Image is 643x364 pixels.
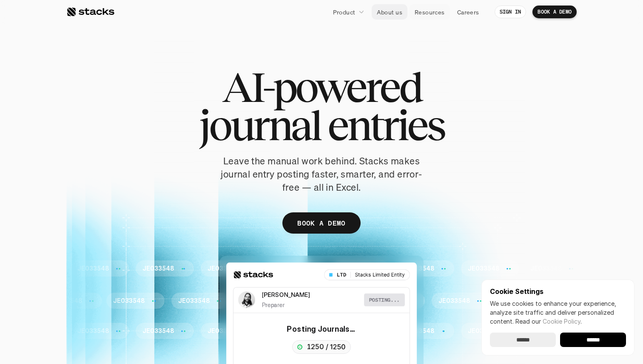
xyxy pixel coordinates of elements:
a: BOOK A DEMO [532,6,577,18]
p: JE033548 [373,297,405,305]
span: journal [199,106,320,144]
p: SIGN IN [500,9,521,15]
p: JE033548 [51,297,82,305]
a: About us [372,4,407,20]
p: Leave the manual work behind. Stacks makes journal entry posting faster, smarter, and error-free ... [215,155,428,194]
a: Cookie Policy [543,318,580,325]
p: JE033548 [438,297,470,305]
span: Read our . [515,318,582,325]
p: JE033548 [208,265,239,272]
p: JE033548 [77,327,109,335]
p: JE033548 [403,265,434,272]
p: Cookie Settings [490,288,626,295]
p: About us [377,8,402,17]
a: Privacy Policy [100,162,138,168]
p: Product [333,8,356,17]
p: We use cookies to enhance your experience, analyze site traffic and deliver personalized content. [490,299,626,326]
p: Careers [457,8,479,17]
p: JE033548 [468,327,499,335]
p: JE033548 [338,327,369,335]
p: BOOK A DEMO [297,217,346,229]
p: JE033548 [142,265,174,272]
a: BOOK A DEMO [282,212,361,234]
p: BOOK A DEMO [538,9,572,15]
p: JE033548 [530,265,562,272]
p: JE033548 [403,327,434,335]
p: JE033548 [308,297,340,305]
p: JE033548 [178,297,210,305]
p: JE033548 [468,265,499,272]
a: Resources [410,4,450,20]
span: AI-powered [222,68,421,106]
p: JE033548 [273,327,304,335]
a: Careers [452,4,484,20]
p: JE033548 [273,265,304,272]
span: entries [327,106,444,144]
p: Resources [415,8,445,17]
p: JE033548 [208,327,239,335]
p: JE033548 [142,327,174,335]
a: SIGN IN [495,6,526,18]
p: JE033548 [77,265,109,272]
p: JE033548 [113,297,145,305]
p: JE033548 [243,297,275,305]
p: JE033548 [338,265,369,272]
